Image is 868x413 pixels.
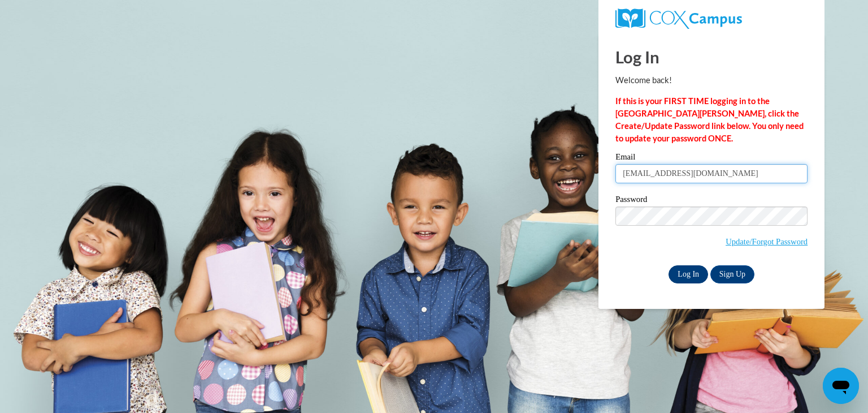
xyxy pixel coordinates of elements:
iframe: Button to launch messaging window [823,368,859,404]
label: Email [615,153,808,164]
p: Welcome back! [615,74,808,87]
a: Sign Up [710,265,754,283]
input: Log In [669,265,708,283]
a: Update/Forgot Password [726,237,808,246]
strong: If this is your FIRST TIME logging in to the [GEOGRAPHIC_DATA][PERSON_NAME], click the Create/Upd... [615,96,804,143]
img: COX Campus [615,8,742,29]
h1: Log In [615,45,808,68]
a: COX Campus [615,8,808,29]
label: Password [615,195,808,206]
